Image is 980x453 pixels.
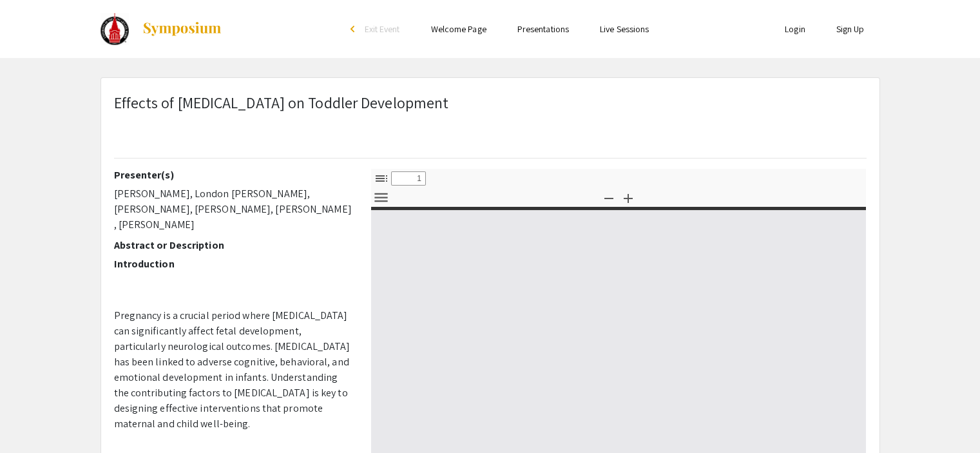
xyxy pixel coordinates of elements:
a: Login [785,23,805,35]
strong: Introduction [114,257,175,271]
p: Pregnancy is a crucial period where [MEDICAL_DATA] can significantly affect fetal development, pa... [114,308,352,432]
div: arrow_back_ios [351,25,358,33]
a: Sign Up [836,23,865,35]
img: Symposium by ForagerOne [142,21,222,37]
span: Exit Event [365,23,400,35]
button: Zoom In [617,188,639,207]
a: Live Sessions [600,23,649,35]
a: Presentations [517,23,569,35]
h2: Presenter(s) [114,169,352,181]
a: Welcome Page [431,23,486,35]
img: UIW Excellence Summit 2025 [101,13,130,45]
button: Tools [370,188,392,207]
h2: Abstract or Description [114,239,352,251]
p: [PERSON_NAME], London [PERSON_NAME], [PERSON_NAME], [PERSON_NAME], [PERSON_NAME] , [PERSON_NAME] [114,186,352,233]
a: UIW Excellence Summit 2025 [101,13,223,45]
button: Toggle Sidebar [370,169,392,188]
input: Page [391,171,426,186]
p: Effects of [MEDICAL_DATA] on Toddler Development [114,91,449,114]
button: Zoom Out [598,188,620,207]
